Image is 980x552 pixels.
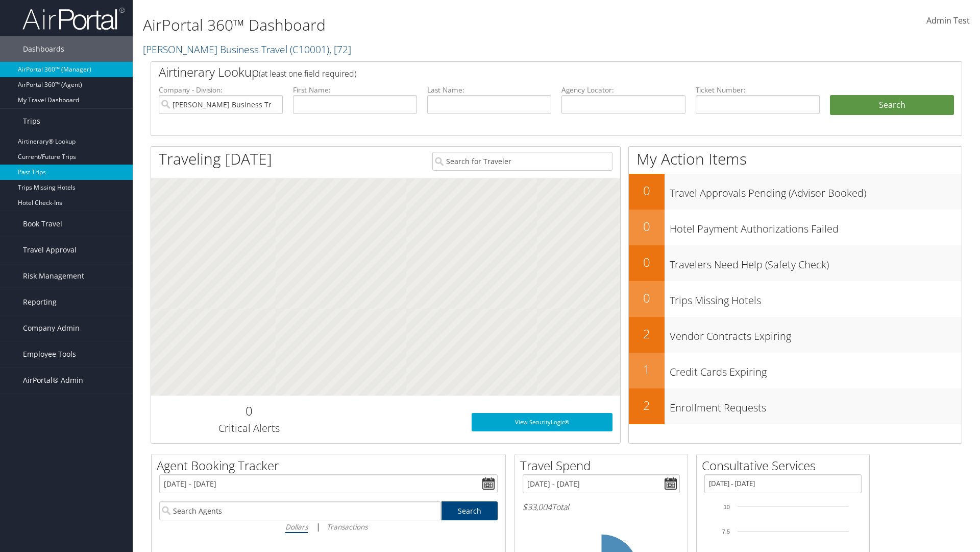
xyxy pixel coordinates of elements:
[629,325,665,342] h2: 2
[23,211,62,237] span: Book Travel
[670,181,962,200] h3: Travel Approvals Pending (Advisor Booked)
[22,7,125,31] img: airportal-logo.png
[926,15,970,26] span: Admin Test
[670,360,962,379] h3: Credit Cards Expiring
[670,324,962,343] h3: Vendor Contracts Expiring
[520,457,688,474] h2: Travel Spend
[670,217,962,236] h3: Hotel Payment Authorizations Failed
[629,174,962,210] a: 0Travel Approvals Pending (Advisor Booked)
[561,85,685,95] label: Agency Locator:
[702,457,869,474] h2: Consultative Services
[629,245,962,281] a: 0Travelers Need Help (Safety Check)
[629,353,962,388] a: 1Credit Cards Expiring
[629,388,962,424] a: 2Enrollment Requests
[629,397,665,414] h2: 2
[442,501,498,520] a: Search
[159,501,441,520] input: Search Agents
[629,254,665,271] h2: 0
[472,413,612,431] a: View SecurityLogic®
[329,42,351,56] span: , [ 72 ]
[23,315,80,341] span: Company Admin
[523,501,680,513] h6: Total
[432,152,612,171] input: Search for Traveler
[259,68,356,79] span: (at least one field required)
[23,289,57,315] span: Reporting
[670,288,962,308] h3: Trips Missing Hotels
[159,402,339,420] h2: 0
[159,148,272,170] h1: Traveling [DATE]
[159,421,339,435] h3: Critical Alerts
[23,237,77,263] span: Travel Approval
[696,85,820,95] label: Ticket Number:
[724,504,730,510] tspan: 10
[159,63,887,81] h2: Airtinerary Lookup
[157,457,505,474] h2: Agent Booking Tracker
[427,85,551,95] label: Last Name:
[23,341,76,367] span: Employee Tools
[629,361,665,378] h2: 1
[523,501,552,513] span: $33,004
[327,522,367,532] i: Transactions
[629,317,962,353] a: 2Vendor Contracts Expiring
[629,281,962,317] a: 0Trips Missing Hotels
[143,42,351,56] a: [PERSON_NAME] Business Travel
[629,148,962,170] h1: My Action Items
[629,289,665,307] h2: 0
[293,85,417,95] label: First Name:
[23,36,64,62] span: Dashboards
[670,396,962,415] h3: Enrollment Requests
[290,42,329,56] span: ( C10001 )
[722,528,730,535] tspan: 7.5
[23,263,84,289] span: Risk Management
[926,5,970,37] a: Admin Test
[629,218,665,235] h2: 0
[285,522,308,532] i: Dollars
[159,85,283,95] label: Company - Division:
[23,367,83,393] span: AirPortal® Admin
[23,108,40,134] span: Trips
[830,95,954,116] button: Search
[159,520,498,533] div: |
[629,210,962,245] a: 0Hotel Payment Authorizations Failed
[629,182,665,199] h2: 0
[143,14,694,36] h1: AirPortal 360™ Dashboard
[670,252,962,272] h3: Travelers Need Help (Safety Check)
